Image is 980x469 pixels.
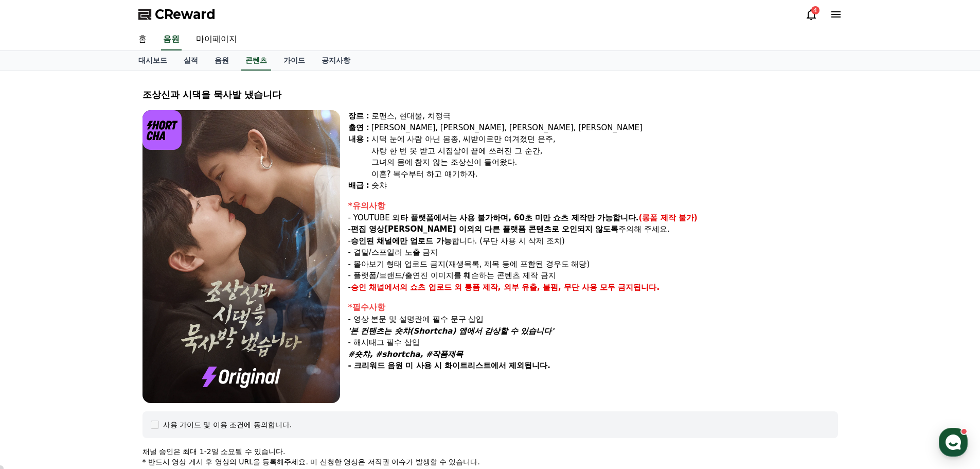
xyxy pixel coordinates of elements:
[138,6,216,23] a: CReward
[348,212,838,224] p: - YOUTUBE 외
[206,51,237,71] a: 음원
[371,110,838,122] div: 로맨스, 현대물, 치정극
[348,314,838,325] p: - 영상 본문 및 설명란에 필수 문구 삽입
[811,6,819,14] div: 4
[348,326,554,336] em: '본 컨텐츠는 숏챠(Shortcha) 앱에서 감상할 수 있습니다'
[348,282,838,293] p: -
[348,133,369,180] div: 내용 :
[348,337,838,349] p: - 해시태그 필수 삽입
[348,200,838,212] div: *유의사항
[348,247,838,258] p: - 결말/스포일러 노출 금지
[175,51,206,71] a: 실적
[805,8,817,21] a: 4
[130,29,155,50] a: 홈
[313,51,359,71] a: 공지사항
[485,224,619,234] strong: 다른 플랫폼 콘텐츠로 오인되지 않도록
[371,145,838,157] div: 사랑 한 번 못 받고 시집살이 끝에 쓰러진 그 순간,
[163,420,292,430] div: 사용 가이드 및 이용 조건에 동의합니다.
[351,224,482,234] strong: 편집 영상[PERSON_NAME] 이외의
[348,258,838,270] p: - 몰아보기 형태 업로드 금지(재생목록, 제목 등에 포함된 경우도 해당)
[348,235,838,247] p: - 합니다. (무단 사용 시 삭제 조치)
[348,122,369,134] div: 출연 :
[371,122,838,134] div: [PERSON_NAME], [PERSON_NAME], [PERSON_NAME], [PERSON_NAME]
[348,350,464,359] em: #숏챠, #shortcha, #작품제목
[348,361,550,370] strong: - 크리워드 음원 미 사용 시 화이트리스트에서 제외됩니다.
[142,457,838,467] p: * 반드시 영상 게시 후 영상의 URL을 등록해주세요. 미 신청한 영상은 저작권 이슈가 발생할 수 있습니다.
[130,51,175,71] a: 대시보드
[188,29,245,50] a: 마이페이지
[161,29,182,50] a: 음원
[142,446,838,457] p: 채널 승인은 최대 1-2일 소요될 수 있습니다.
[371,157,838,168] div: 그녀의 몸에 참지 않는 조상신이 들어왔다.
[639,213,698,222] strong: (롱폼 제작 불가)
[142,110,182,150] img: logo
[371,168,838,180] div: 이혼? 복수부터 하고 얘기하자.
[142,88,838,102] div: 조상신과 시댁을 묵사발 냈습니다
[275,51,313,71] a: 가이드
[155,6,216,23] span: CReward
[465,283,660,292] strong: 롱폼 제작, 외부 유출, 불펌, 무단 사용 모두 금지됩니다.
[241,51,271,71] a: 콘텐츠
[348,180,369,192] div: 배급 :
[142,110,340,403] img: video
[371,180,838,192] div: 숏챠
[400,213,639,222] strong: 타 플랫폼에서는 사용 불가하며, 60초 미만 쇼츠 제작만 가능합니다.
[351,236,452,246] strong: 승인된 채널에만 업로드 가능
[348,270,838,282] p: - 플랫폼/브랜드/출연진 이미지를 훼손하는 콘텐츠 제작 금지
[348,110,369,122] div: 장르 :
[351,283,462,292] strong: 승인 채널에서의 쇼츠 업로드 외
[348,223,838,235] p: - 주의해 주세요.
[348,301,838,314] div: *필수사항
[371,133,838,145] div: 시댁 눈에 사람 아닌 몸종, 씨받이로만 여겨졌던 은주,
